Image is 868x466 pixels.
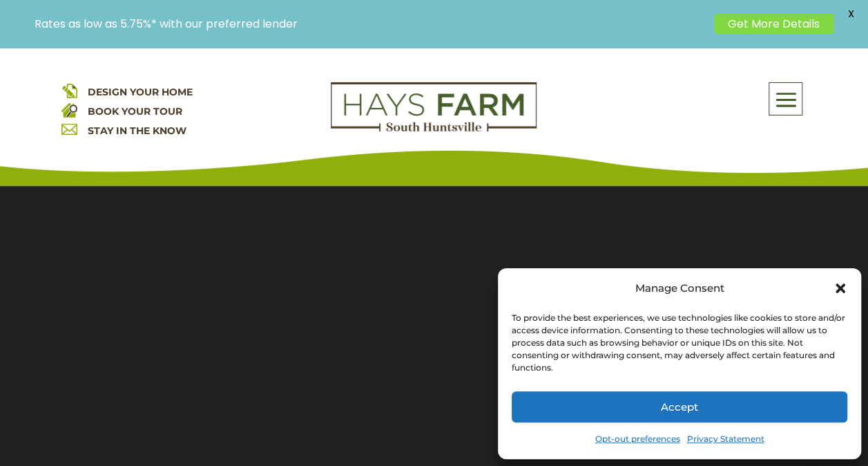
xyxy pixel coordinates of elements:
[833,281,847,295] div: Close dialog
[61,82,77,98] img: design your home
[331,82,537,132] img: Logo
[512,391,847,422] button: Accept
[61,102,77,118] img: book your home tour
[331,122,537,135] a: hays farm homes huntsville development
[88,124,186,137] a: STAY IN THE KNOW
[635,279,724,298] div: Manage Consent
[88,105,182,118] a: BOOK YOUR TOUR
[35,17,707,30] p: Rates as low as 5.75%* with our preferred lender
[840,3,861,24] span: X
[687,429,764,449] a: Privacy Statement
[88,86,193,98] a: DESIGN YOUR HOME
[595,429,680,449] a: Opt-out preferences
[512,312,846,374] div: To provide the best experiences, we use technologies like cookies to store and/or access device i...
[714,14,833,34] a: Get More Details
